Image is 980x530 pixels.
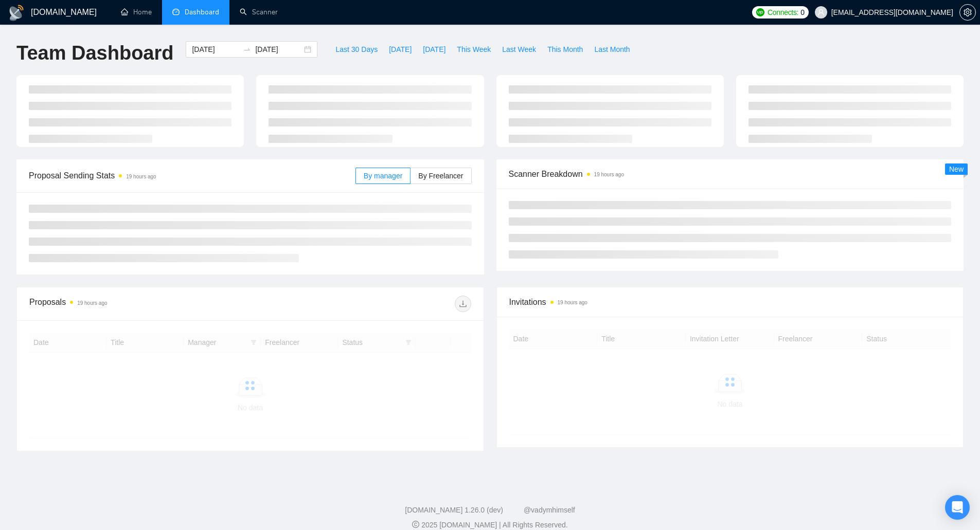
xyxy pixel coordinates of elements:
span: Invitations [509,296,951,308]
a: setting [959,8,976,16]
button: Last Month [589,41,635,58]
span: [DATE] [389,44,412,55]
button: Last Week [496,41,542,58]
span: Dashboard [185,8,219,16]
span: Last Month [594,44,630,55]
span: Proposal Sending Stats [29,169,355,182]
img: upwork-logo.png [756,8,764,16]
span: Scanner Breakdown [509,168,952,180]
span: setting [960,8,975,16]
button: Last 30 Days [330,41,383,58]
span: By Freelancer [418,172,463,180]
a: homeHome [121,8,152,16]
button: This Month [542,41,589,58]
span: swap-right [243,45,251,53]
img: logo [8,5,25,21]
div: Open Intercom Messenger [945,495,970,520]
time: 19 hours ago [558,300,587,305]
span: Last 30 Days [335,44,378,55]
button: [DATE] [383,41,417,58]
button: This Week [451,41,496,58]
input: End date [255,44,302,55]
span: Last Week [502,44,536,55]
span: This Month [547,44,583,55]
span: copyright [412,521,419,528]
span: Connects: [768,7,798,18]
span: user [817,9,825,16]
span: By manager [364,172,402,180]
input: Start date [192,44,239,55]
h1: Team Dashboard [16,41,173,65]
button: setting [959,4,976,21]
span: 0 [800,7,805,18]
button: [DATE] [417,41,451,58]
a: [DOMAIN_NAME] 1.26.0 (dev) [405,506,503,514]
time: 19 hours ago [594,172,624,177]
div: Proposals [29,296,250,312]
span: [DATE] [423,44,446,55]
time: 19 hours ago [77,300,107,306]
span: This Week [457,44,491,55]
span: New [949,165,964,173]
time: 19 hours ago [126,174,156,179]
span: to [243,45,251,53]
span: dashboard [172,8,180,15]
a: @vadymhimself [524,506,575,514]
a: searchScanner [240,8,278,16]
